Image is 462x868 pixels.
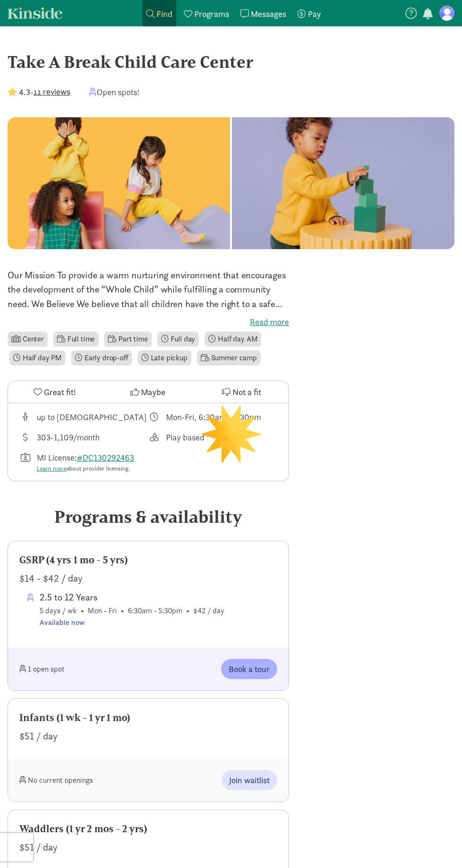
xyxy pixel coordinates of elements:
[197,350,261,365] li: Summer camp
[8,381,101,403] button: Great fit!
[229,663,270,675] span: Book a tour
[71,350,132,365] li: Early drop-off
[222,770,277,790] button: Join waitlist
[40,617,224,629] div: Available now
[138,350,191,365] li: Late pickup
[19,431,148,444] div: Average tuition for this program
[53,332,99,347] li: Full time
[8,86,70,98] div: -
[9,350,66,365] li: Half day PM
[33,85,70,98] button: 11 reviews
[19,411,148,423] div: Age range for children that this provider cares for
[89,86,140,98] div: Open spots!
[148,431,278,444] div: This provider's education philosophy
[101,381,195,403] button: Maybe
[251,8,286,19] span: Messages
[19,729,277,744] div: $51 / day
[44,386,76,398] span: Great fit!
[19,552,277,568] div: GSRP (4 yrs 1 mo - 5 yrs)
[148,411,278,423] div: Class schedule
[141,386,165,398] span: Maybe
[37,411,147,423] div: up to [DEMOGRAPHIC_DATA]
[40,590,224,605] div: 2.5 to 12 Years
[104,332,151,347] li: Part time
[37,464,66,472] a: Learn more
[221,659,277,679] button: Book a tour
[19,659,148,679] div: 1 open spot
[166,431,205,444] div: Play based
[8,49,454,74] div: Take A Break Child Care Center
[205,332,261,347] li: Half day AM
[37,431,99,444] div: 303-1,109/month
[19,451,148,473] div: License number
[19,87,30,97] strong: 4.3
[194,8,229,19] span: Programs
[77,452,134,463] a: #DC130292463
[195,381,289,403] button: Not a fit
[19,770,148,790] div: No current openings
[19,710,277,725] div: Infants (1 wk - 1 yr 1 mo)
[157,8,173,19] span: Find
[19,821,277,836] div: Waddlers (1 yr 2 mos - 2 yrs)
[8,316,289,328] label: Read more
[8,504,289,529] div: Programs & availability
[8,268,289,311] p: Our Mission To provide a warm nurturing environment that encourages the development of the “Whole...
[8,7,63,19] a: Kinside
[308,8,321,19] span: Pay
[229,774,270,787] span: Join waitlist
[19,840,277,855] div: $51 / day
[37,451,138,473] div: MI License:
[40,590,224,629] span: 5 days / wk • Mon - Fri • 6:30am - 5:30pm • $42 / day
[37,464,138,473] div: about provider licensing.
[157,332,199,347] li: Full day
[166,411,261,423] div: Mon-Fri, 6:30am - 5:30pm
[8,332,48,347] li: Center
[19,571,277,586] div: $14 - $42 / day
[232,386,261,398] span: Not a fit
